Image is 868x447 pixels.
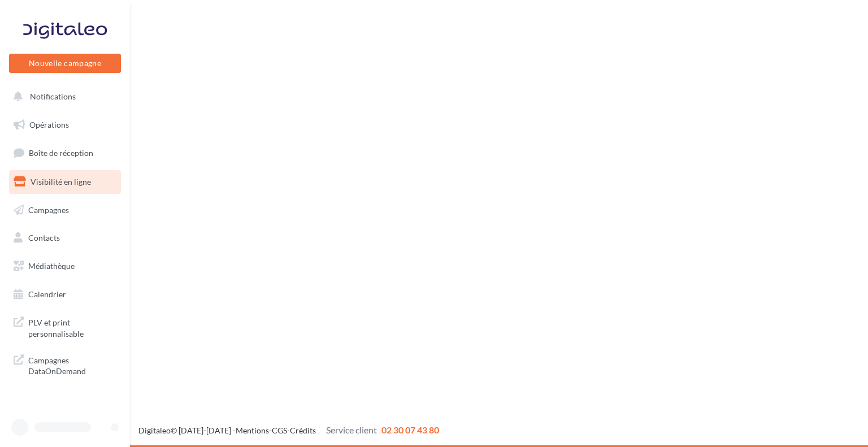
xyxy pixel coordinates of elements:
span: Campagnes DataOnDemand [28,353,116,377]
span: Opérations [29,120,69,129]
span: Notifications [30,92,76,101]
a: Campagnes DataOnDemand [7,348,123,381]
a: Digitaleo [138,426,171,435]
a: CGS [272,426,287,435]
span: Contacts [28,233,60,242]
span: Visibilité en ligne [31,177,91,186]
a: Visibilité en ligne [7,170,123,194]
span: Calendrier [28,289,66,299]
span: Campagnes [28,205,69,214]
span: © [DATE]-[DATE] - - - [138,426,439,435]
a: Contacts [7,226,123,250]
a: Campagnes [7,198,123,222]
span: 02 30 07 43 80 [381,424,439,435]
a: PLV et print personnalisable [7,310,123,344]
a: Mentions [236,426,269,435]
a: Médiathèque [7,254,123,278]
a: Boîte de réception [7,141,123,165]
button: Notifications [7,85,119,109]
span: Médiathèque [28,261,75,271]
span: Service client [326,424,377,435]
a: Calendrier [7,283,123,306]
span: Boîte de réception [29,148,93,158]
a: Crédits [290,426,316,435]
button: Nouvelle campagne [9,54,121,73]
span: PLV et print personnalisable [28,315,116,339]
a: Opérations [7,113,123,137]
